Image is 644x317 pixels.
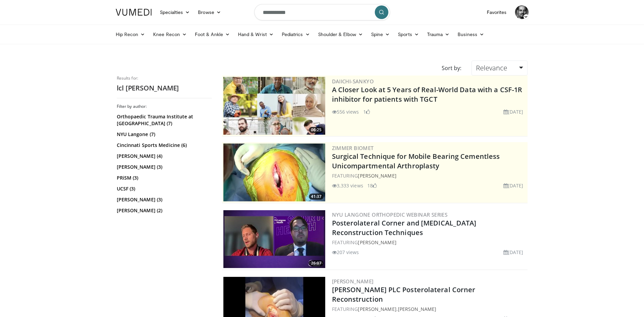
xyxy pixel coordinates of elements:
li: [DATE] [503,249,523,256]
div: FEATURING , [332,305,526,313]
span: 26:07 [309,260,324,266]
a: UCSF (3) [117,185,210,192]
a: Specialties [156,5,194,19]
li: 1 [363,108,370,115]
li: [DATE] [503,108,523,115]
div: Sort by: [437,61,466,76]
a: A Closer Look at 5 Years of Real-World Data with a CSF-1R inhibitor for patients with TGCT [332,85,522,104]
a: [PERSON_NAME] [358,172,396,179]
a: Trauma [423,28,454,41]
a: Daiichi-Sankyo [332,78,374,85]
a: 26:07 [223,210,325,268]
a: Orthopaedic Trauma Institute at [GEOGRAPHIC_DATA] (7) [117,113,210,127]
img: 93c22cae-14d1-47f0-9e4a-a244e824b022.png.300x170_q85_crop-smart_upscale.jpg [223,77,325,135]
p: Results for: [117,76,212,81]
a: [PERSON_NAME] (2) [117,207,210,214]
a: Posterolateral Corner and [MEDICAL_DATA] Reconstruction Techniques [332,218,477,237]
div: FEATURING [332,239,526,246]
a: NYU Langone Orthopedic Webinar Series [332,211,448,218]
img: 827ba7c0-d001-4ae6-9e1c-6d4d4016a445.300x170_q85_crop-smart_upscale.jpg [223,144,325,201]
a: [PERSON_NAME] [398,306,436,312]
a: [PERSON_NAME] [358,239,396,246]
a: Browse [194,5,225,19]
span: 41:37 [309,194,324,200]
a: [PERSON_NAME] PLC Posterolateral Corner Reconstruction [332,285,476,304]
h3: Filter by author: [117,104,212,109]
span: 06:25 [309,127,324,133]
a: Business [454,28,488,41]
a: Surgical Technique for Mobile Bearing Cementless Unicompartmental Arthroplasty [332,152,500,170]
a: Foot & Ankle [191,28,234,41]
a: [PERSON_NAME] [358,306,396,312]
a: 06:25 [223,77,325,135]
img: 41f91c1a-4b04-4ada-b60d-9d46265df08e.300x170_q85_crop-smart_upscale.jpg [223,210,325,268]
a: Zimmer Biomet [332,145,374,151]
h2: lcl [PERSON_NAME] [117,84,212,93]
a: [PERSON_NAME] (4) [117,153,210,160]
a: Shoulder & Elbow [314,28,367,41]
li: [DATE] [503,182,523,189]
a: Hand & Wrist [234,28,278,41]
a: 41:37 [223,144,325,201]
a: Cincinnati Sports Medicine (6) [117,142,210,149]
a: Spine [367,28,394,41]
li: 207 views [332,249,359,256]
a: [PERSON_NAME] [332,278,374,285]
li: 3,333 views [332,182,363,189]
a: Relevance [472,61,527,76]
a: Sports [394,28,423,41]
a: [PERSON_NAME] (3) [117,196,210,203]
img: Avatar [515,5,529,19]
li: 18 [367,182,377,189]
a: Knee Recon [149,28,191,41]
a: NYU Langone (7) [117,131,210,138]
img: VuMedi Logo [116,9,152,16]
a: Pediatrics [278,28,314,41]
div: FEATURING [332,172,526,179]
a: [PERSON_NAME] (3) [117,164,210,170]
a: Favorites [483,5,511,19]
span: Relevance [476,63,507,72]
li: 556 views [332,108,359,115]
a: PRiSM (3) [117,174,210,181]
input: Search topics, interventions [254,4,390,20]
a: Hip Recon [112,28,149,41]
